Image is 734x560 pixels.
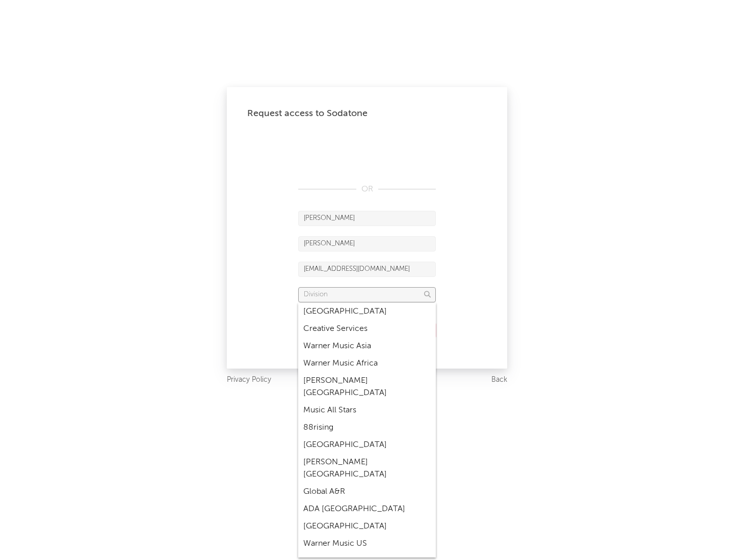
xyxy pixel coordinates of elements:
[298,303,436,320] div: [GEOGRAPHIC_DATA]
[298,518,436,535] div: [GEOGRAPHIC_DATA]
[298,402,436,419] div: Music All Stars
[298,355,436,372] div: Warner Music Africa
[298,262,436,277] input: Email
[298,372,436,402] div: [PERSON_NAME] [GEOGRAPHIC_DATA]
[298,338,436,355] div: Warner Music Asia
[298,535,436,552] div: Warner Music US
[298,236,436,251] input: Last Name
[298,454,436,483] div: [PERSON_NAME] [GEOGRAPHIC_DATA]
[298,287,436,302] input: Division
[298,320,436,338] div: Creative Services
[227,374,271,386] a: Privacy Policy
[247,107,487,120] div: Request access to Sodatone
[298,419,436,436] div: 88rising
[298,436,436,454] div: [GEOGRAPHIC_DATA]
[298,500,436,518] div: ADA [GEOGRAPHIC_DATA]
[298,483,436,500] div: Global A&R
[298,211,436,226] input: First Name
[298,183,436,195] div: OR
[491,374,507,386] a: Back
